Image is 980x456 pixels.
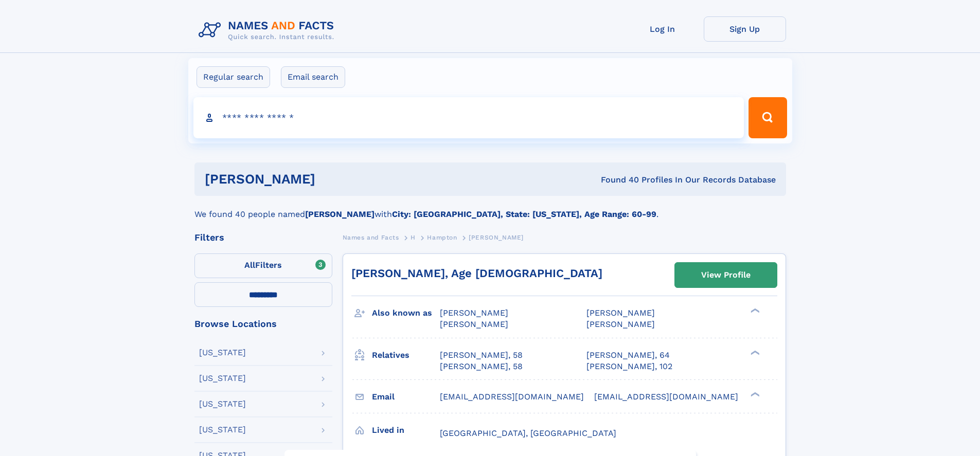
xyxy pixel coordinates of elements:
[244,260,255,270] span: All
[343,231,399,244] a: Names and Facts
[194,319,332,329] div: Browse Locations
[194,233,332,242] div: Filters
[704,16,786,42] a: Sign Up
[675,263,777,287] a: View Profile
[469,234,524,241] span: [PERSON_NAME]
[749,97,787,138] button: Search Button
[193,97,744,138] input: search input
[199,426,246,434] div: [US_STATE]
[748,391,760,397] div: ❯
[701,263,751,287] div: View Profile
[440,319,508,329] span: [PERSON_NAME]
[594,392,738,402] span: [EMAIL_ADDRESS][DOMAIN_NAME]
[586,319,655,329] span: [PERSON_NAME]
[748,307,760,314] div: ❯
[194,196,786,221] div: We found 40 people named with .
[372,304,440,322] h3: Also known as
[748,349,760,356] div: ❯
[440,428,616,438] span: [GEOGRAPHIC_DATA], [GEOGRAPHIC_DATA]
[411,234,416,241] span: H
[440,361,523,372] a: [PERSON_NAME], 58
[372,388,440,406] h3: Email
[372,422,440,439] h3: Lived in
[427,234,457,241] span: Hampton
[199,349,246,357] div: [US_STATE]
[199,400,246,408] div: [US_STATE]
[194,253,332,278] label: Filters
[205,173,458,186] h1: [PERSON_NAME]
[411,231,416,244] a: H
[194,16,343,44] img: Logo Names and Facts
[427,231,457,244] a: Hampton
[305,209,375,219] b: [PERSON_NAME]
[440,350,523,361] a: [PERSON_NAME], 58
[440,308,508,318] span: [PERSON_NAME]
[392,209,656,219] b: City: [GEOGRAPHIC_DATA], State: [US_STATE], Age Range: 60-99
[351,267,602,280] a: [PERSON_NAME], Age [DEMOGRAPHIC_DATA]
[586,361,672,372] a: [PERSON_NAME], 102
[372,346,440,364] h3: Relatives
[197,66,270,88] label: Regular search
[281,66,345,88] label: Email search
[621,16,704,42] a: Log In
[458,174,776,186] div: Found 40 Profiles In Our Records Database
[440,392,584,402] span: [EMAIL_ADDRESS][DOMAIN_NAME]
[586,350,670,361] a: [PERSON_NAME], 64
[199,374,246,382] div: [US_STATE]
[586,308,655,318] span: [PERSON_NAME]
